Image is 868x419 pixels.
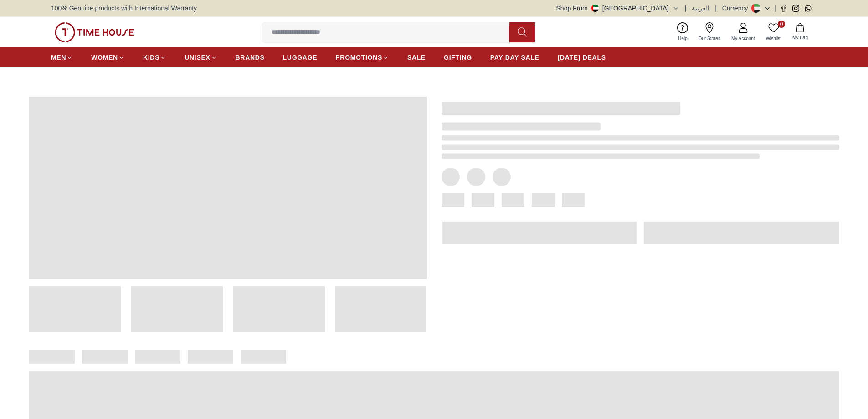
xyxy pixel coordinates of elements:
span: PROMOTIONS [335,53,382,62]
a: KIDS [143,49,166,66]
span: GIFTING [444,53,472,62]
span: WOMEN [91,53,118,62]
a: BRANDS [236,49,265,66]
div: Currency [722,4,752,13]
button: Shop From[GEOGRAPHIC_DATA] [556,4,679,13]
span: | [715,4,717,13]
span: UNISEX [185,53,210,62]
span: KIDS [143,53,159,62]
a: PROMOTIONS [335,49,389,66]
span: Help [674,35,691,42]
span: [DATE] DEALS [558,53,606,62]
span: Wishlist [762,35,785,42]
span: 0 [778,21,785,28]
a: [DATE] DEALS [558,49,606,66]
span: BRANDS [236,53,265,62]
span: My Account [728,35,759,42]
button: My Bag [787,21,813,43]
span: Our Stores [695,35,724,42]
button: العربية [692,4,709,13]
a: PAY DAY SALE [490,49,539,66]
span: | [685,4,687,13]
span: PAY DAY SALE [490,53,539,62]
a: GIFTING [444,49,472,66]
a: UNISEX [185,49,217,66]
a: Instagram [792,5,799,12]
span: | [775,4,776,13]
a: MEN [51,49,73,66]
span: MEN [51,53,66,62]
span: 100% Genuine products with International Warranty [51,4,197,13]
span: SALE [407,53,426,62]
span: My Bag [789,34,812,41]
a: Help [673,21,693,44]
a: WOMEN [91,49,125,66]
img: United Arab Emirates [591,5,599,12]
a: 0Wishlist [760,21,787,44]
a: Whatsapp [805,5,812,12]
a: SALE [407,49,426,66]
a: Our Stores [693,21,726,44]
a: Facebook [780,5,787,12]
span: LUGGAGE [283,53,318,62]
a: LUGGAGE [283,49,318,66]
img: ... [55,22,134,42]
